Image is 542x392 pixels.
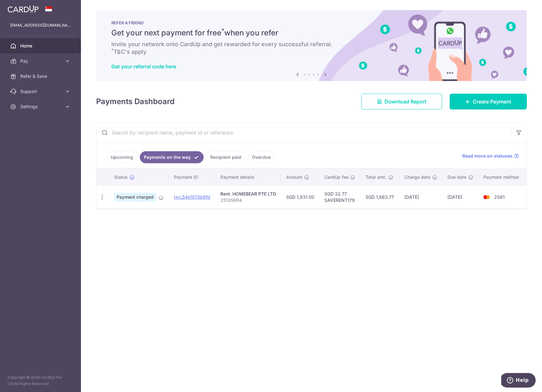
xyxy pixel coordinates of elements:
[20,103,62,110] span: Settings
[494,194,505,200] span: 2081
[473,98,511,105] span: Create Payment
[215,169,281,185] th: Payment details
[286,174,302,180] span: Amount
[404,174,430,180] span: Charge date
[111,28,512,38] h5: Get your next payment for free when you refer
[20,88,62,95] span: Support
[399,185,442,208] td: [DATE]
[361,94,442,109] a: Download Report
[501,373,536,389] iframe: Opens a widget where you can find more information
[96,122,511,143] input: Search by recipient name, payment id or reference
[206,151,245,163] a: Recipient paid
[20,58,62,64] span: Pay
[319,185,360,208] td: SGD 32.77 SAVERENT179
[462,153,519,159] a: Read more on statuses
[281,185,319,208] td: SGD 1,831.00
[462,153,513,159] span: Read more on statuses
[447,174,466,180] span: Due date
[96,96,175,107] h4: Payments Dashboard
[366,174,386,180] span: Total amt.
[220,197,276,203] p: 2510SRR4
[111,20,512,25] p: REFER A FRIEND
[8,5,39,13] img: CardUp
[442,185,478,208] td: [DATE]
[220,191,276,197] div: Rent. HOMEBEAR PTE LTD
[114,174,128,180] span: Status
[385,98,427,105] span: Download Report
[20,73,62,79] span: Refer & Save
[248,151,275,163] a: Overdue
[360,185,399,208] td: SGD 1,863.77
[140,151,204,163] a: Payments on the way
[10,22,71,28] p: [EMAIL_ADDRESS][DOMAIN_NAME]
[96,10,527,81] img: RAF banner
[324,174,348,180] span: CardUp fee
[114,193,156,202] span: Payment charged
[20,43,62,49] span: Home
[480,193,493,201] img: Bank Card
[478,169,527,185] th: Payment method
[450,94,527,109] a: Create Payment
[111,40,512,56] h6: Invite your network onto CardUp and get rewarded for every successful referral. T&C's apply
[174,194,210,200] a: txn_54e1979b6fd
[111,63,176,70] a: Get your referral code here
[107,151,137,163] a: Upcoming
[169,169,215,185] th: Payment ID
